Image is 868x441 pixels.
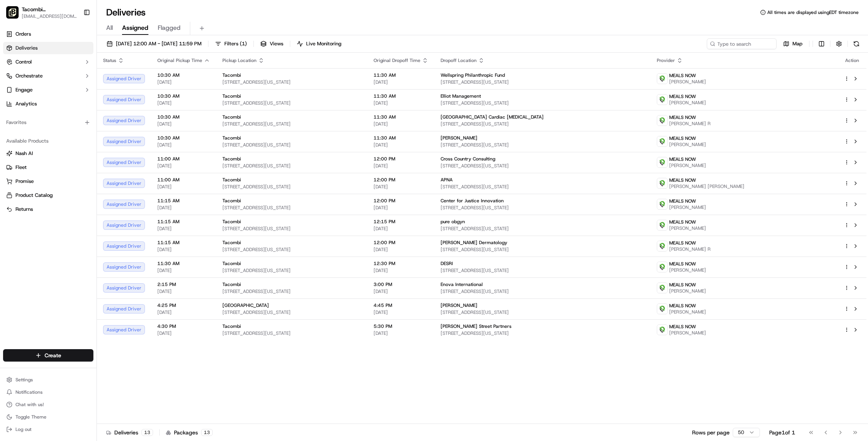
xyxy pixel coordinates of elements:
span: Live Monitoring [306,40,341,47]
span: 11:30 AM [374,135,428,141]
span: 12:15 PM [374,219,428,225]
span: [STREET_ADDRESS][US_STATE] [222,246,361,253]
span: 5:30 PM [374,323,428,329]
img: Tacombi Empire State Building [6,6,19,19]
span: [DATE] [374,309,428,315]
span: [STREET_ADDRESS][US_STATE] [222,100,361,106]
span: [DATE] [374,79,428,85]
span: Tacombi [222,114,241,120]
span: [PERSON_NAME] [669,267,706,273]
span: [PERSON_NAME] [PERSON_NAME] [669,183,744,189]
button: Toggle Theme [3,412,93,422]
div: Packages [166,429,213,436]
span: MEALS NOW [669,324,696,330]
span: [PERSON_NAME] [669,100,706,106]
p: Rows per page [692,429,730,436]
span: 12:00 PM [374,239,428,246]
span: 11:30 AM [374,72,428,78]
span: 10:30 AM [157,135,210,141]
span: [STREET_ADDRESS][US_STATE] [222,121,361,127]
img: melas_now_logo.png [657,241,667,251]
span: Cross Country Consulting [441,156,495,162]
a: Promise [6,178,90,185]
span: [PERSON_NAME] Dermatology [441,239,507,246]
span: [STREET_ADDRESS][US_STATE] [441,184,644,190]
span: Orchestrate [15,72,43,79]
span: MEALS NOW [669,219,696,225]
span: [PERSON_NAME] [669,225,706,231]
span: [DATE] [374,330,428,336]
span: 4:30 PM [157,323,210,329]
span: [STREET_ADDRESS][US_STATE] [441,142,644,148]
span: [DATE] [374,246,428,253]
span: [PERSON_NAME] [441,135,477,141]
span: Original Pickup Time [157,57,202,64]
span: [PERSON_NAME] [669,79,706,85]
span: Tacombi [222,219,241,225]
h1: Deliveries [106,6,146,19]
span: Engage [15,86,33,93]
button: Control [3,56,93,68]
span: Center for Justice Innovation [441,198,504,204]
span: [STREET_ADDRESS][US_STATE] [222,142,361,148]
span: [DATE] [374,288,428,295]
a: Analytics [3,98,93,110]
span: MEALS NOW [669,156,696,162]
span: All times are displayed using EDT timezone [767,9,859,16]
span: Deliveries [15,45,38,52]
span: [STREET_ADDRESS][US_STATE] [441,100,644,106]
span: [DATE] [374,226,428,232]
span: [DATE] [157,205,210,211]
span: 11:15 AM [157,219,210,225]
img: melas_now_logo.png [657,199,667,209]
span: [DATE] [157,142,210,148]
button: Promise [3,175,93,188]
div: Page 1 of 1 [769,429,795,436]
span: Tacombi [222,260,241,267]
span: 10:30 AM [157,72,210,78]
span: Tacombi [222,93,241,99]
span: Tacombi [222,177,241,183]
span: 10:30 AM [157,114,210,120]
span: [DATE] [157,121,210,127]
span: 11:00 AM [157,156,210,162]
span: [STREET_ADDRESS][US_STATE] [441,121,644,127]
span: [STREET_ADDRESS][US_STATE] [222,79,361,85]
span: [STREET_ADDRESS][US_STATE] [222,226,361,232]
span: 11:15 AM [157,198,210,204]
span: [STREET_ADDRESS][US_STATE] [222,309,361,315]
span: [STREET_ADDRESS][US_STATE] [441,226,644,232]
span: 2:15 PM [157,281,210,288]
span: [PERSON_NAME] R [669,121,711,127]
div: 13 [201,429,213,436]
img: melas_now_logo.png [657,178,667,188]
span: MEALS NOW [669,93,696,100]
span: [STREET_ADDRESS][US_STATE] [222,330,361,336]
span: [PERSON_NAME] Street Partners [441,323,511,329]
span: Log out [15,426,31,432]
span: 3:00 PM [374,281,428,288]
span: 11:15 AM [157,239,210,246]
div: Favorites [3,116,93,129]
span: Tacombi [222,323,241,329]
span: [PERSON_NAME] [669,204,706,210]
a: Fleet [6,164,90,171]
span: Nash AI [15,150,33,157]
div: Available Products [3,135,93,147]
img: melas_now_logo.png [657,325,667,335]
div: Deliveries [106,429,153,436]
span: [DATE] [374,121,428,127]
span: Views [270,40,283,47]
span: Elliot Management [441,93,481,99]
a: Product Catalog [6,192,90,199]
img: melas_now_logo.png [657,283,667,293]
img: melas_now_logo.png [657,136,667,146]
span: [DATE] [374,100,428,106]
span: [DATE] [157,100,210,106]
span: [STREET_ADDRESS][US_STATE] [441,163,644,169]
span: [DATE] [157,79,210,85]
span: [STREET_ADDRESS][US_STATE] [222,267,361,274]
span: [STREET_ADDRESS][US_STATE] [441,205,644,211]
button: Chat with us! [3,399,93,410]
span: Tacombi [222,72,241,78]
